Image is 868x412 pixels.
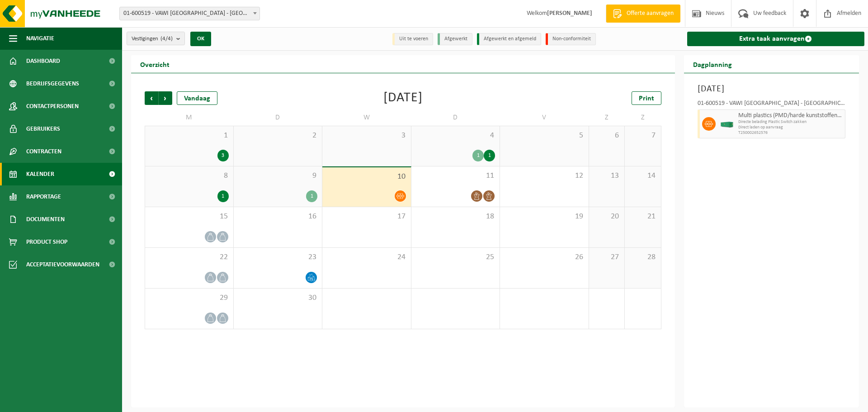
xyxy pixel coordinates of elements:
[383,91,423,105] div: [DATE]
[150,212,229,222] span: 15
[594,212,620,222] span: 20
[392,33,433,45] li: Uit te voeren
[594,131,620,141] span: 6
[234,109,323,126] td: D
[547,10,592,17] strong: [PERSON_NAME]
[327,131,406,141] span: 3
[238,252,318,262] span: 23
[145,109,234,126] td: M
[720,121,734,128] img: HK-XC-30-GN-00
[150,131,229,141] span: 1
[629,252,656,262] span: 28
[238,293,318,303] span: 30
[639,95,654,102] span: Print
[484,150,495,161] div: 1
[738,112,843,119] span: Multi plastics (PMD/harde kunststoffen/spanbanden/EPS/folie naturel/folie gemengd)
[505,171,584,181] span: 12
[26,185,61,208] span: Rapportage
[505,212,584,222] span: 19
[26,50,60,72] span: Dashboard
[629,131,656,141] span: 7
[684,55,741,73] h2: Dagplanning
[546,33,596,45] li: Non-conformiteit
[505,131,584,141] span: 5
[477,33,541,45] li: Afgewerkt en afgemeld
[632,91,661,105] a: Print
[131,55,179,73] h2: Overzicht
[500,109,589,126] td: V
[687,32,865,46] a: Extra taak aanvragen
[738,119,843,125] span: Directe belading Plastic Switch zakken
[127,32,185,45] button: Vestigingen(4/4)
[416,131,495,141] span: 4
[26,231,67,253] span: Product Shop
[145,91,158,105] span: Vorige
[322,109,411,126] td: W
[416,212,495,222] span: 18
[416,252,495,262] span: 25
[327,252,406,262] span: 24
[238,131,318,141] span: 2
[159,91,172,105] span: Volgende
[120,7,259,20] span: 01-600519 - VAWI NV - ANTWERPEN
[594,252,620,262] span: 27
[589,109,625,126] td: Z
[160,36,173,42] count: (4/4)
[327,212,406,222] span: 17
[698,100,846,109] div: 01-600519 - VAWI [GEOGRAPHIC_DATA] - [GEOGRAPHIC_DATA]
[26,253,99,276] span: Acceptatievoorwaarden
[606,5,680,23] a: Offerte aanvragen
[624,9,676,18] span: Offerte aanvragen
[472,150,484,161] div: 1
[438,33,472,45] li: Afgewerkt
[505,252,584,262] span: 26
[26,27,54,50] span: Navigatie
[26,95,79,118] span: Contactpersonen
[26,118,60,140] span: Gebruikers
[150,252,229,262] span: 22
[738,130,843,136] span: T250002652576
[119,7,260,20] span: 01-600519 - VAWI NV - ANTWERPEN
[26,163,54,185] span: Kalender
[217,150,229,161] div: 3
[150,293,229,303] span: 29
[26,208,65,231] span: Documenten
[594,171,620,181] span: 13
[190,32,211,46] button: OK
[132,32,173,46] span: Vestigingen
[26,140,61,163] span: Contracten
[238,171,318,181] span: 9
[625,109,661,126] td: Z
[26,72,79,95] span: Bedrijfsgegevens
[416,171,495,181] span: 11
[238,212,318,222] span: 16
[327,172,406,182] span: 10
[306,190,317,202] div: 1
[217,190,229,202] div: 1
[629,212,656,222] span: 21
[177,91,217,105] div: Vandaag
[150,171,229,181] span: 8
[698,82,846,96] h3: [DATE]
[738,125,843,130] span: Direct laden op aanvraag
[411,109,500,126] td: D
[629,171,656,181] span: 14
